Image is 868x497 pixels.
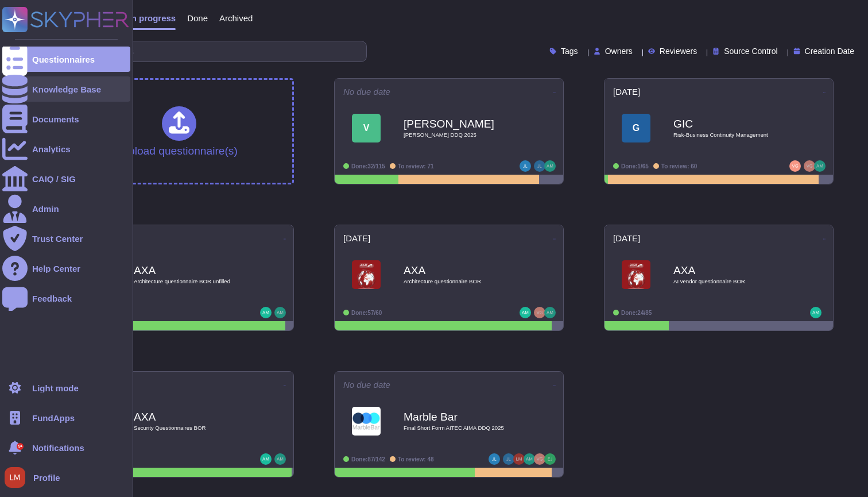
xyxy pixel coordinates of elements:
[129,14,176,22] span: In progress
[32,264,80,273] div: Help Center
[544,307,556,318] img: user
[661,163,697,169] span: To review: 60
[534,307,545,318] img: user
[520,307,531,318] img: user
[2,136,130,161] a: Analytics
[789,160,801,172] img: user
[404,411,518,422] b: Marble Bar
[622,114,650,142] div: G
[622,260,650,289] img: Logo
[219,14,253,22] span: Archived
[489,453,500,465] img: user
[2,226,130,251] a: Trust Center
[805,47,854,55] span: Creation Date
[187,14,208,22] span: Done
[673,118,788,129] b: GIC
[134,411,249,422] b: AXA
[32,205,59,213] div: Admin
[503,453,514,465] img: user
[513,453,525,465] img: user
[32,414,75,422] span: FundApps
[660,47,697,55] span: Reviewers
[404,425,518,431] span: Final Short Form AITEC AIMA DDQ 2025
[613,87,640,96] span: [DATE]
[260,307,272,318] img: user
[121,106,238,156] div: Upload questionnaire(s)
[32,175,76,183] div: CAIQ / SIG
[343,87,390,96] span: No due date
[351,456,385,463] span: Done: 87/142
[33,473,60,482] span: Profile
[810,307,821,318] img: user
[524,453,535,465] img: user
[260,453,272,465] img: user
[534,160,545,172] img: user
[134,279,249,284] span: Architecture questionnaire BOR unfilled
[274,453,286,465] img: user
[32,294,72,303] div: Feedback
[2,465,33,490] button: user
[32,234,83,243] div: Trust Center
[2,256,130,281] a: Help Center
[2,47,130,72] a: Questionnaires
[32,85,101,94] div: Knowledge Base
[534,453,545,465] img: user
[2,106,130,132] a: Documents
[724,47,777,55] span: Source Control
[352,260,381,289] img: Logo
[398,163,434,169] span: To review: 71
[673,279,788,284] span: AI vendor questionnaire BOR
[404,279,518,284] span: Architecture questionnaire BOR
[32,384,79,392] div: Light mode
[404,132,518,138] span: [PERSON_NAME] DDQ 2025
[343,380,390,389] span: No due date
[134,425,249,431] span: Security Questionnaires BOR
[351,310,382,316] span: Done: 57/60
[2,76,130,102] a: Knowledge Base
[351,163,385,169] span: Done: 32/115
[5,467,25,488] img: user
[2,286,130,311] a: Feedback
[804,160,815,172] img: user
[561,47,578,55] span: Tags
[352,407,381,436] img: Logo
[32,145,71,153] div: Analytics
[134,265,249,276] b: AXA
[45,41,366,61] input: Search by keywords
[17,443,24,450] div: 9+
[2,166,130,191] a: CAIQ / SIG
[613,234,640,242] span: [DATE]
[544,453,556,465] img: user
[673,265,788,276] b: AXA
[605,47,633,55] span: Owners
[673,132,788,138] span: Risk-Business Continuity Management
[520,160,531,172] img: user
[32,444,84,452] span: Notifications
[621,163,649,169] span: Done: 1/65
[32,115,79,124] div: Documents
[274,307,286,318] img: user
[32,55,95,64] div: Questionnaires
[2,196,130,221] a: Admin
[352,114,381,142] div: V
[398,456,434,463] span: To review: 48
[544,160,556,172] img: user
[343,234,370,242] span: [DATE]
[404,265,518,276] b: AXA
[621,310,652,316] span: Done: 24/85
[814,160,826,172] img: user
[404,118,518,129] b: [PERSON_NAME]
